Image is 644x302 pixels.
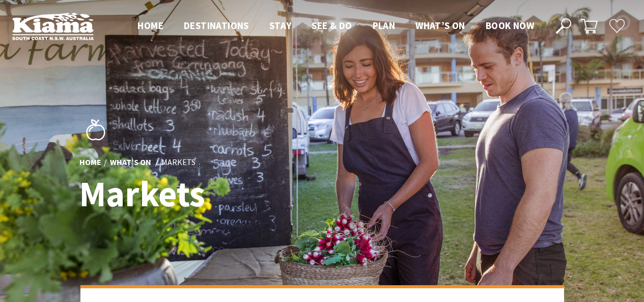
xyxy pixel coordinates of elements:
span: Destinations [184,19,249,32]
span: Stay [269,19,292,32]
nav: Main Menu [127,18,544,35]
span: Book now [486,19,534,32]
span: See & Do [312,19,352,32]
a: What’s On [110,157,151,168]
h1: Markets [79,174,367,213]
span: Home [137,19,163,32]
li: Markets [161,156,195,169]
span: Plan [373,19,396,32]
img: Kiama Logo [12,12,94,40]
span: What’s On [415,19,465,32]
a: Home [79,157,101,168]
